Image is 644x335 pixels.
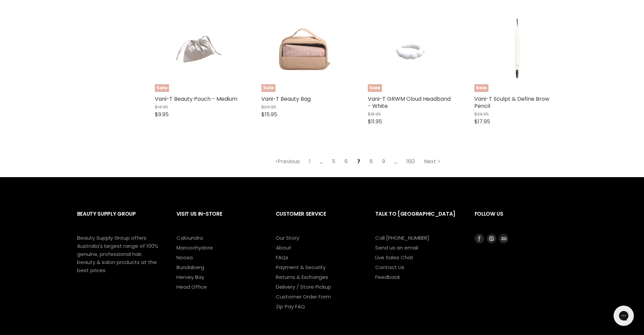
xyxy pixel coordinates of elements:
a: Contact Us [375,264,404,271]
a: Our Story [276,234,299,241]
a: Delivery / Store Pickup [276,283,331,290]
a: Vani-T Beauty BagSale [261,6,348,92]
h2: Customer Service [276,206,362,234]
a: Live Sales Chat [375,254,413,261]
span: ... [316,155,327,168]
h2: Talk to [GEOGRAPHIC_DATA] [375,206,461,234]
a: Maroochydore [176,244,213,251]
a: Send us an email [375,244,418,251]
a: Hervey Bay [176,273,204,281]
span: 7 [353,155,364,168]
a: 1 [305,155,314,168]
span: $11.95 [368,118,382,125]
a: 5 [328,155,339,168]
span: $15.95 [261,111,277,118]
span: $14.95 [155,104,168,110]
a: Vani-T GRWM Cloud Headband - WhiteSale [368,6,454,92]
a: Next [420,155,444,168]
a: Previous [271,155,304,168]
span: $24.95 [261,104,276,110]
a: 8 [366,155,377,168]
img: Vani-T GRWM Cloud Headband - White [382,6,439,92]
a: Feedback [375,273,400,281]
a: Vani-T Beauty Bag [261,95,311,103]
h2: Follow us [475,206,567,234]
span: Sale [155,84,169,92]
a: Bundaberg [176,264,204,271]
a: Customer Order Form [276,293,331,300]
iframe: Gorgias live chat messenger [610,303,637,328]
h2: Visit Us In-Store [176,206,262,234]
a: Vani-T Beauty Pouch - MediumSale [155,6,241,92]
a: Payment & Security [276,264,326,271]
a: Noosa [176,254,193,261]
a: 9 [378,155,389,168]
a: 160 [403,155,419,168]
span: ... [390,155,401,168]
a: About [276,244,291,251]
span: $18.95 [368,111,381,117]
img: Vani-T Beauty Pouch - Medium [169,6,226,92]
a: Caloundra [176,234,203,241]
a: 6 [341,155,352,168]
a: Head Office [176,283,207,290]
a: Zip Pay FAQ [276,303,305,310]
span: $9.95 [155,111,169,118]
span: $17.95 [474,118,490,125]
span: Sale [474,84,488,92]
span: Sale [261,84,276,92]
p: Beauty Supply Group offers Australia's largest range of 100% genuine, professional hair, beauty &... [77,234,158,274]
a: FAQs [276,254,288,261]
a: Call [PHONE_NUMBER] [375,234,429,241]
a: Vani-T Beauty Pouch - Medium [155,95,237,103]
img: Vani-T Sculpt & Define Brow Pencil [488,6,546,92]
a: Vani-T GRWM Cloud Headband - White [368,95,451,110]
img: Vani-T Beauty Bag [276,6,333,92]
a: Vani-T Sculpt & Define Brow PencilSale [474,6,560,92]
a: Returns & Exchanges [276,273,328,281]
span: $29.95 [474,111,489,117]
a: Vani-T Sculpt & Define Brow Pencil [474,95,549,110]
h2: Beauty Supply Group [77,206,163,234]
span: Sale [368,84,382,92]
